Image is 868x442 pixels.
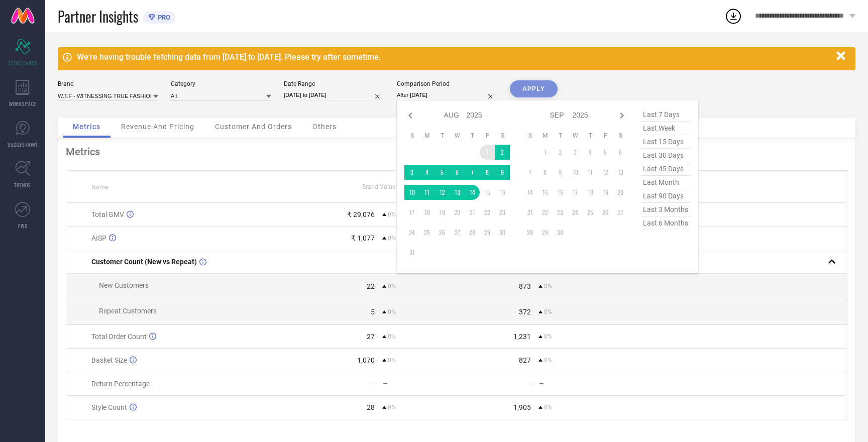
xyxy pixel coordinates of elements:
[367,403,375,411] div: 28
[419,205,435,220] td: Mon Aug 18 2025
[519,356,531,364] div: 827
[450,165,465,180] td: Wed Aug 06 2025
[371,308,375,316] div: 5
[613,165,628,180] td: Sat Sep 13 2025
[397,80,497,87] div: Comparison Period
[522,225,537,240] td: Sun Sep 28 2025
[583,205,598,220] td: Thu Sep 25 2025
[367,282,375,290] div: 22
[58,80,158,87] div: Brand
[616,109,628,122] div: Next month
[613,205,628,220] td: Sat Sep 27 2025
[383,380,456,387] div: —
[640,189,691,203] span: last 90 days
[640,176,691,189] span: last month
[513,403,531,411] div: 1,905
[583,145,598,160] td: Thu Sep 04 2025
[357,356,375,364] div: 1,070
[568,205,583,220] td: Wed Sep 24 2025
[215,123,292,131] span: Customer And Orders
[568,132,583,140] th: Wednesday
[480,145,495,160] td: Fri Aug 01 2025
[465,205,480,220] td: Thu Aug 21 2025
[544,404,552,411] span: 0%
[613,185,628,200] td: Sat Sep 20 2025
[91,258,197,266] span: Customer Count (New vs Repeat)
[388,357,396,364] span: 0%
[553,225,568,240] td: Tue Sep 30 2025
[404,109,416,122] div: Previous month
[640,135,691,149] span: last 15 days
[388,283,396,290] span: 0%
[312,123,337,131] span: Others
[613,132,628,140] th: Saturday
[404,132,419,140] th: Sunday
[404,205,419,220] td: Sun Aug 17 2025
[583,185,598,200] td: Thu Sep 18 2025
[495,145,510,160] td: Sat Aug 02 2025
[598,205,613,220] td: Fri Sep 26 2025
[91,403,127,411] span: Style Count
[495,205,510,220] td: Sat Aug 23 2025
[537,132,553,140] th: Monday
[526,380,531,388] div: —
[553,165,568,180] td: Tue Sep 09 2025
[598,132,613,140] th: Friday
[613,145,628,160] td: Sat Sep 06 2025
[553,145,568,160] td: Tue Sep 02 2025
[480,185,495,200] td: Fri Aug 15 2025
[388,308,396,315] span: 0%
[404,245,419,260] td: Sun Aug 31 2025
[388,333,396,340] span: 0%
[495,132,510,140] th: Saturday
[480,132,495,140] th: Friday
[91,234,106,242] span: AISP
[640,122,691,135] span: last week
[284,80,384,87] div: Date Range
[568,145,583,160] td: Wed Sep 03 2025
[388,235,396,242] span: 0%
[404,185,419,200] td: Sun Aug 10 2025
[465,185,480,200] td: Thu Aug 14 2025
[480,225,495,240] td: Fri Aug 29 2025
[465,132,480,140] th: Thursday
[388,211,396,218] span: 0%
[522,185,537,200] td: Sun Sep 14 2025
[450,225,465,240] td: Wed Aug 27 2025
[640,108,691,122] span: last 7 days
[522,205,537,220] td: Sun Sep 21 2025
[99,281,149,289] span: New Customers
[465,225,480,240] td: Thu Aug 28 2025
[91,356,127,364] span: Basket Size
[537,145,553,160] td: Mon Sep 01 2025
[568,165,583,180] td: Wed Sep 10 2025
[91,210,124,218] span: Total GMV
[367,333,375,341] div: 27
[519,282,531,290] div: 873
[58,6,138,27] span: Partner Insights
[553,185,568,200] td: Tue Sep 16 2025
[465,165,480,180] td: Thu Aug 07 2025
[9,100,37,107] span: WORKSPACE
[480,205,495,220] td: Fri Aug 22 2025
[495,185,510,200] td: Sat Aug 16 2025
[513,333,531,341] div: 1,231
[351,234,375,242] div: ₹ 1,077
[397,90,497,100] input: Select comparison period
[18,222,28,230] span: FWD
[91,380,150,388] span: Return Percentage
[435,185,450,200] td: Tue Aug 12 2025
[91,184,108,191] span: Name
[522,132,537,140] th: Sunday
[419,185,435,200] td: Mon Aug 11 2025
[583,165,598,180] td: Thu Sep 11 2025
[435,205,450,220] td: Tue Aug 19 2025
[544,283,552,290] span: 0%
[73,123,100,131] span: Metrics
[537,185,553,200] td: Mon Sep 15 2025
[362,183,395,190] span: Brand Value
[404,165,419,180] td: Sun Aug 03 2025
[598,185,613,200] td: Fri Sep 19 2025
[537,165,553,180] td: Mon Sep 08 2025
[121,123,194,131] span: Revenue And Pricing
